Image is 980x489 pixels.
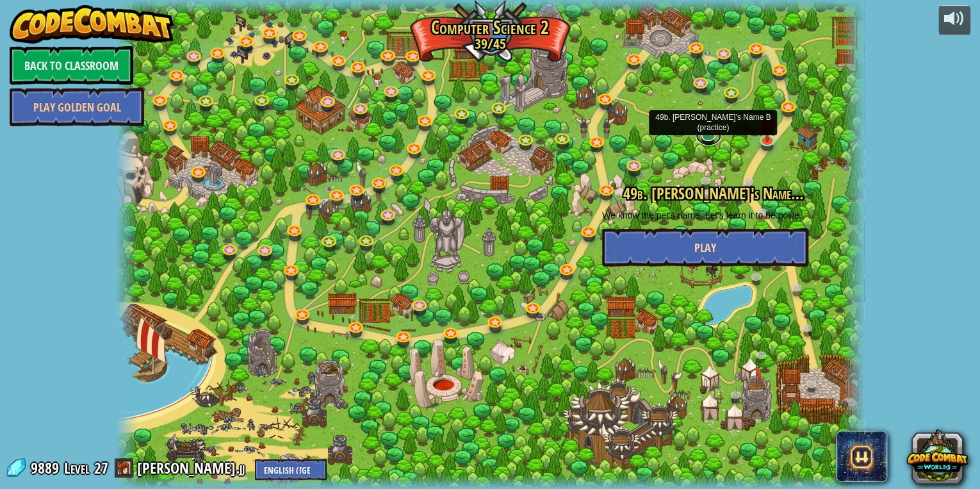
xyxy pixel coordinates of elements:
[10,5,174,44] img: CodeCombat - Learn how to code by playing a game
[758,110,776,142] img: level-banner-unstarted.png
[31,458,63,478] span: 9889
[64,458,90,479] span: Level
[938,5,970,35] button: Adjust volume
[602,209,808,222] p: We know the pet's name. Let's learn it to be polite.
[623,183,856,204] span: 49b. [PERSON_NAME]'s Name B (practice)
[10,88,144,126] a: Play Golden Goal
[602,228,808,267] button: Play
[94,458,108,478] span: 27
[10,46,133,85] a: Back to Classroom
[137,458,249,478] a: [PERSON_NAME].jj
[694,240,716,256] span: Play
